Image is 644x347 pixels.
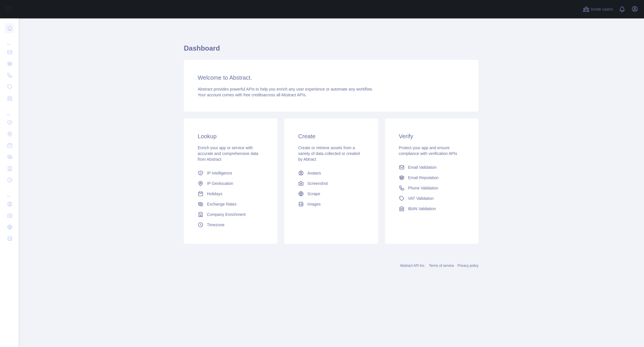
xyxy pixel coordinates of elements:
div: ... [5,105,14,116]
a: Phone Validation [397,183,467,193]
div: ... [5,34,14,46]
span: Email Validation [408,164,437,170]
a: Terms of service [429,264,454,268]
h3: Lookup [198,132,264,140]
span: Email Reputation [408,175,439,181]
span: Your account comes with across all Abstract APIs. [198,93,306,97]
a: Exchange Rates [195,199,266,209]
span: Timezone [207,222,224,228]
div: ... [5,186,14,198]
button: Invite users [582,5,614,14]
span: Images [307,201,321,207]
a: Timezone [195,220,266,230]
h3: Welcome to Abstract. [198,74,465,82]
h3: Create [298,132,364,140]
span: IP Intelligence [207,170,232,176]
a: Holidays [195,189,266,199]
a: IBAN Validation [397,204,467,214]
span: Company Enrichment [207,212,246,217]
span: VAT Validation [408,195,434,201]
span: Enrich your app or service with accurate and comprehensive data from Abstract [198,145,258,162]
a: Screenshot [296,178,366,189]
span: free credits [243,93,263,97]
span: IP Geolocation [207,181,233,186]
a: Avatars [296,168,366,178]
span: IBAN Validation [408,206,436,212]
a: IP Intelligence [195,168,266,178]
a: IP Geolocation [195,178,266,189]
a: Email Validation [397,162,467,172]
span: Create or retrieve assets from a variety of data collected or created by Abtract [298,145,360,162]
span: Avatars [307,170,321,176]
h3: Verify [399,132,465,140]
span: Scrape [307,191,320,197]
span: Abstract provides powerful APIs to help you enrich any user experience or automate any workflow. [198,87,373,91]
a: Images [296,199,366,209]
span: Protect your app and ensure compliance with verification APIs [399,145,457,156]
a: Company Enrichment [195,209,266,220]
a: Scrape [296,189,366,199]
span: Exchange Rates [207,201,237,207]
h1: Dashboard [184,44,479,57]
span: Screenshot [307,181,328,186]
span: Invite users [591,6,613,13]
a: VAT Validation [397,193,467,204]
span: Phone Validation [408,185,438,191]
a: Email Reputation [397,172,467,183]
a: Privacy policy [458,264,479,268]
a: Abstract API Inc. [400,264,426,268]
span: Holidays [207,191,222,197]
